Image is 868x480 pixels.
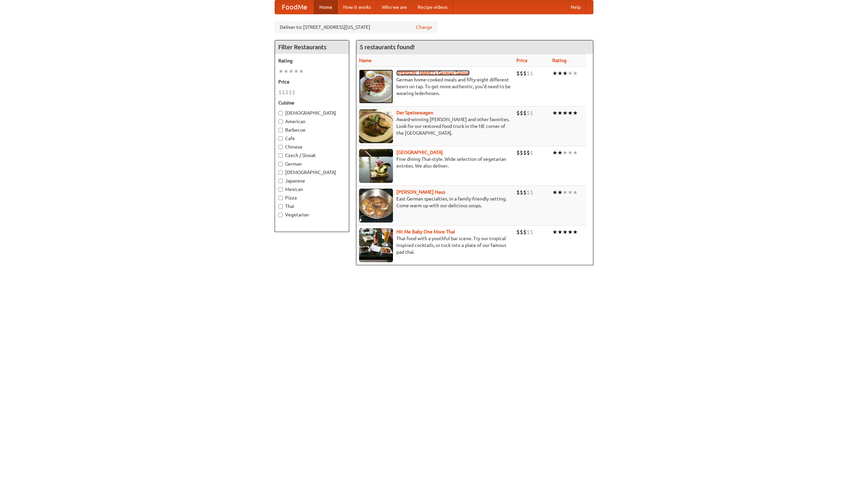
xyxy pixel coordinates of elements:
input: Vegetarian [278,213,283,217]
label: Barbecue [278,127,346,133]
p: East German specialties, in a family-friendly setting. Come warm up with our delicious soups. [359,195,511,209]
input: Czech / Slovak [278,153,283,158]
h4: Filter Restaurants [275,40,349,54]
p: Award-winning [PERSON_NAME] and other favorites. Look for our restored food truck in the NE corne... [359,116,511,136]
li: ★ [573,189,578,196]
li: ★ [573,109,578,117]
li: ★ [557,189,563,196]
h5: Cuisine [278,99,346,106]
li: $ [285,89,289,96]
li: ★ [557,149,563,156]
li: $ [527,109,530,117]
a: Hit Me Baby One More Thai [396,229,455,234]
li: ★ [552,228,557,236]
li: $ [530,149,533,156]
a: [PERSON_NAME] Haus [396,189,445,195]
li: $ [530,109,533,117]
img: speisewagen.jpg [359,109,393,143]
label: Japanese [278,177,346,184]
label: Czech / Slovak [278,152,346,159]
div: Deliver to: [STREET_ADDRESS][US_STATE] [275,21,437,33]
li: ★ [552,109,557,117]
li: ★ [563,189,568,196]
input: [DEMOGRAPHIC_DATA] [278,111,283,115]
input: Japanese [278,179,283,183]
a: Help [565,0,586,14]
label: Vegetarian [278,211,346,218]
input: Thai [278,204,283,209]
p: German home-cooked meals and fifty-eight different beers on tap. To get more authentic, you'd nee... [359,76,511,97]
h5: Rating [278,57,346,64]
li: $ [523,189,527,196]
img: babythai.jpg [359,228,393,262]
li: $ [520,228,523,236]
h5: Price [278,78,346,85]
li: $ [527,189,530,196]
li: ★ [294,68,299,75]
label: Mexican [278,186,346,193]
li: ★ [557,70,563,77]
li: $ [289,89,292,96]
li: $ [530,70,533,77]
li: ★ [557,109,563,117]
li: $ [523,228,527,236]
li: $ [520,149,523,156]
a: [GEOGRAPHIC_DATA] [396,150,443,155]
li: $ [520,70,523,77]
li: $ [523,109,527,117]
li: ★ [563,70,568,77]
a: Home [314,0,338,14]
input: German [278,162,283,166]
li: $ [530,228,533,236]
img: satay.jpg [359,149,393,183]
input: [DEMOGRAPHIC_DATA] [278,170,283,175]
input: Barbecue [278,128,283,132]
a: Who we are [376,0,412,14]
a: [PERSON_NAME]'s German Saloon [396,70,470,76]
li: ★ [552,149,557,156]
li: $ [516,149,520,156]
li: $ [523,70,527,77]
li: ★ [563,109,568,117]
li: $ [516,109,520,117]
label: Thai [278,203,346,210]
li: $ [523,149,527,156]
li: ★ [568,70,573,77]
label: German [278,160,346,167]
label: American [278,118,346,125]
li: $ [516,228,520,236]
li: ★ [278,68,283,75]
li: $ [516,70,520,77]
a: Recipe videos [412,0,453,14]
li: ★ [552,189,557,196]
li: ★ [568,149,573,156]
li: ★ [573,70,578,77]
input: Pizza [278,196,283,200]
li: ★ [568,109,573,117]
input: American [278,119,283,124]
li: ★ [552,70,557,77]
a: Price [516,58,528,63]
li: ★ [299,68,304,75]
a: Name [359,58,372,63]
li: $ [278,89,282,96]
label: Cafe [278,135,346,142]
input: Cafe [278,136,283,141]
img: kohlhaus.jpg [359,189,393,223]
a: FoodMe [275,0,314,14]
label: Chinese [278,143,346,150]
li: $ [520,109,523,117]
p: Thai food with a youthful bar scene. Try our tropical inspired cocktails, or tuck into a plate of... [359,235,511,255]
a: Rating [552,58,567,63]
li: ★ [568,189,573,196]
li: $ [516,189,520,196]
li: ★ [573,228,578,236]
li: ★ [573,149,578,156]
img: esthers.jpg [359,70,393,103]
li: $ [282,89,285,96]
li: ★ [289,68,294,75]
li: $ [527,228,530,236]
